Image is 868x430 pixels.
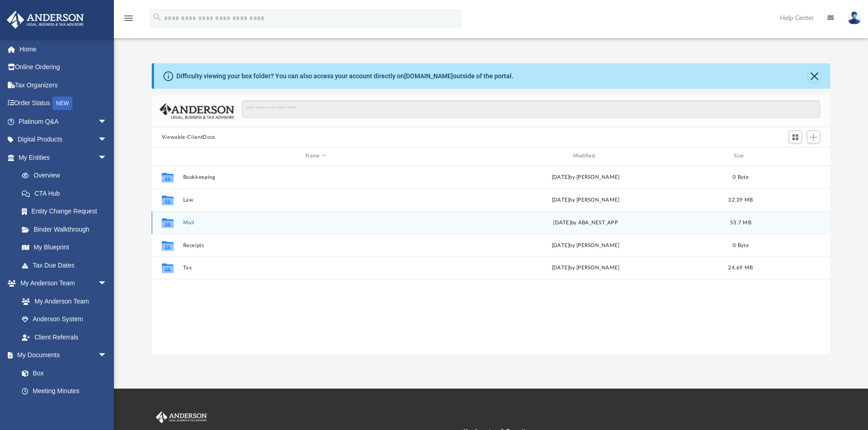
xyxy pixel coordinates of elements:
div: NEW [52,96,72,110]
img: User Pic [847,11,861,25]
a: Anderson System [13,310,116,329]
a: Client Referrals [13,328,116,346]
img: Anderson Advisors Platinum Portal [154,411,209,423]
div: [DATE] by [PERSON_NAME] [452,264,718,272]
span: 32.39 MB [728,197,753,202]
div: [DATE] by [PERSON_NAME] [452,173,718,181]
a: [DOMAIN_NAME] [404,72,453,80]
span: arrow_drop_down [98,131,116,149]
span: 53.7 MB [730,220,751,225]
a: menu [123,17,134,24]
button: Bookkeeping [183,174,448,180]
a: Entity Change Request [13,202,121,221]
a: Overview [13,167,121,185]
a: Binder Walkthrough [13,220,121,238]
button: Viewable-ClientDocs [162,133,216,142]
a: My Anderson Teamarrow_drop_down [6,274,116,293]
div: id [156,152,179,160]
div: by ABA_NEST_APP [452,218,718,227]
span: arrow_drop_down [98,346,116,365]
span: arrow_drop_down [98,148,116,167]
a: Tax Due Dates [13,256,121,274]
div: [DATE] by [PERSON_NAME] [452,196,718,204]
div: Difficulty viewing your box folder? You can also access your account directly on outside of the p... [176,71,514,81]
div: [DATE] by [PERSON_NAME] [452,241,718,249]
a: My Anderson Team [13,292,112,310]
a: Digital Productsarrow_drop_down [6,131,121,149]
button: Receipts [183,243,448,248]
a: My Entitiesarrow_drop_down [6,148,121,167]
a: CTA Hub [13,184,121,202]
div: Name [182,152,448,160]
i: search [152,12,162,22]
button: Law [183,197,448,203]
a: Order StatusNEW [6,94,121,113]
span: [DATE] [553,220,571,225]
button: Add [807,131,821,143]
span: 24.69 MB [728,265,753,270]
button: Switch to Grid View [789,131,802,143]
a: Meeting Minutes [13,382,116,400]
input: Search files and folders [242,101,820,118]
a: My Blueprint [13,238,116,257]
div: Modified [452,152,719,160]
span: arrow_drop_down [98,274,116,293]
a: Home [6,40,121,58]
button: Mail [183,220,448,226]
a: Tax Organizers [6,76,121,94]
a: Platinum Q&Aarrow_drop_down [6,112,121,131]
div: id [763,152,827,160]
span: 0 Byte [733,243,749,248]
img: Anderson Advisors Platinum Portal [4,11,87,29]
button: Tax [183,265,448,271]
i: menu [123,13,134,24]
a: My Documentsarrow_drop_down [6,346,116,364]
div: Size [722,152,759,160]
div: grid [152,166,831,354]
span: 0 Byte [733,174,749,179]
span: arrow_drop_down [98,112,116,131]
a: Online Ordering [6,58,121,76]
a: Box [13,364,112,382]
button: Close [808,70,821,82]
